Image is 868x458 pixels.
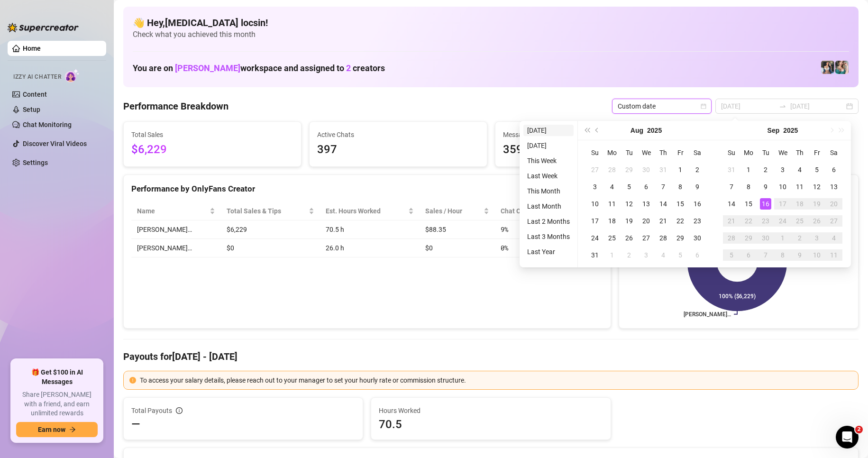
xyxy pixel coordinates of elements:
[790,101,844,111] input: End date
[176,407,183,414] span: info-circle
[675,198,686,210] div: 15
[606,181,618,192] div: 4
[743,181,754,192] div: 8
[606,164,618,175] div: 28
[757,229,774,247] td: 2025-09-30
[603,212,621,229] td: 2025-08-18
[794,215,805,227] div: 25
[723,161,740,178] td: 2025-08-31
[791,161,808,178] td: 2025-09-04
[692,249,703,261] div: 6
[779,102,786,110] span: swap-right
[811,249,822,261] div: 10
[131,129,293,140] span: Total Sales
[621,229,638,247] td: 2025-08-26
[603,178,621,195] td: 2025-08-04
[133,63,385,73] h1: You are on workspace and assigned to creators
[133,16,849,29] h4: 👋 Hey, [MEDICAL_DATA] locsin !
[129,377,136,384] span: exclamation-circle
[743,232,754,244] div: 29
[794,198,805,210] div: 18
[808,195,825,212] td: 2025-09-19
[777,198,788,210] div: 17
[740,212,757,229] td: 2025-09-22
[603,161,621,178] td: 2025-07-28
[503,141,665,159] span: 3590
[672,178,689,195] td: 2025-08-08
[640,249,652,261] div: 3
[777,215,788,227] div: 24
[221,202,320,220] th: Total Sales & Tips
[774,229,791,247] td: 2025-10-01
[692,232,703,244] div: 30
[523,246,574,257] li: Last Year
[621,178,638,195] td: 2025-08-05
[606,232,618,244] div: 25
[640,215,652,227] div: 20
[618,99,706,113] span: Custom date
[523,155,574,166] li: This Week
[589,164,601,175] div: 27
[825,212,842,229] td: 2025-09-27
[828,232,840,244] div: 4
[723,144,740,161] th: Su
[740,247,757,264] td: 2025-10-06
[689,195,706,212] td: 2025-08-16
[723,212,740,229] td: 2025-09-21
[740,144,757,161] th: Mo
[760,198,771,210] div: 16
[623,232,635,244] div: 26
[791,212,808,229] td: 2025-09-25
[23,91,47,98] a: Content
[495,202,603,220] th: Chat Conversion
[523,231,574,242] li: Last 3 Months
[672,144,689,161] th: Fr
[675,249,686,261] div: 5
[317,141,479,159] span: 397
[16,368,98,386] span: 🎁 Get $100 in AI Messages
[740,195,757,212] td: 2025-09-15
[811,164,822,175] div: 5
[760,232,771,244] div: 30
[586,212,603,229] td: 2025-08-17
[655,247,672,264] td: 2025-09-04
[638,144,655,161] th: We
[586,161,603,178] td: 2025-07-27
[638,229,655,247] td: 2025-08-27
[689,161,706,178] td: 2025-08-02
[655,178,672,195] td: 2025-08-07
[23,159,48,166] a: Settings
[811,198,822,210] div: 19
[379,417,603,432] span: 70.5
[675,181,686,192] div: 8
[757,161,774,178] td: 2025-09-02
[131,202,221,220] th: Name
[767,121,780,140] button: Choose a month
[131,405,172,416] span: Total Payouts
[175,63,240,73] span: [PERSON_NAME]
[621,247,638,264] td: 2025-09-02
[808,247,825,264] td: 2025-10-10
[131,239,221,257] td: [PERSON_NAME]…
[623,215,635,227] div: 19
[621,195,638,212] td: 2025-08-12
[16,390,98,418] span: Share [PERSON_NAME] with a friend, and earn unlimited rewards
[592,121,603,140] button: Previous month (PageUp)
[221,220,320,239] td: $6,229
[326,206,406,216] div: Est. Hours Worked
[757,178,774,195] td: 2025-09-09
[621,144,638,161] th: Tu
[811,232,822,244] div: 3
[689,144,706,161] th: Sa
[791,195,808,212] td: 2025-09-18
[821,61,834,74] img: Katy
[603,229,621,247] td: 2025-08-25
[689,212,706,229] td: 2025-08-23
[777,181,788,192] div: 10
[655,161,672,178] td: 2025-07-31
[692,164,703,175] div: 2
[828,249,840,261] div: 11
[640,232,652,244] div: 27
[589,249,601,261] div: 31
[825,144,842,161] th: Sa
